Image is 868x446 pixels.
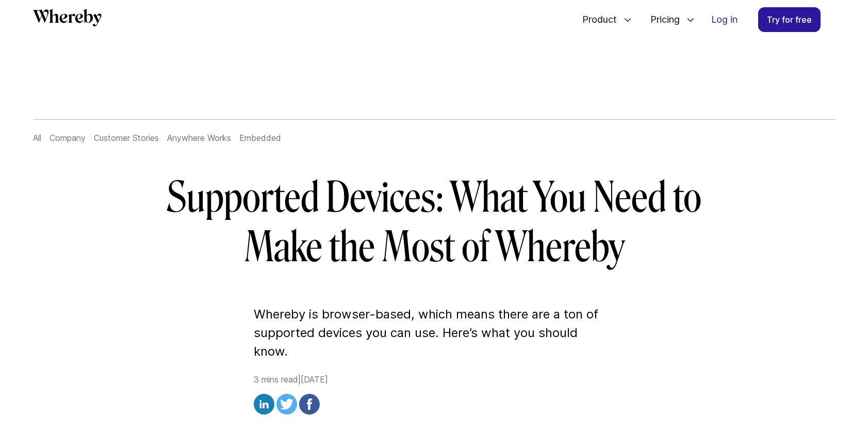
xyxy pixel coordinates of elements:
a: All [33,133,41,143]
svg: Whereby [33,9,102,26]
a: Company [50,133,86,143]
a: Try for free [758,7,821,32]
h1: Supported Devices: What You Need to Make the Most of Whereby [137,173,731,272]
img: twitter [276,394,297,415]
a: Whereby [33,9,102,30]
img: linkedin [254,394,274,415]
span: Pricing [640,3,682,37]
span: Product [572,3,619,37]
a: Log in [703,8,746,31]
div: 3 mins read | [DATE] [254,373,615,418]
a: Embedded [239,133,281,143]
img: facebook [299,394,320,415]
a: Anywhere Works [167,133,231,143]
p: Whereby is browser-based, which means there are a ton of supported devices you can use. Here’s wh... [254,305,615,361]
a: Customer Stories [94,133,159,143]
